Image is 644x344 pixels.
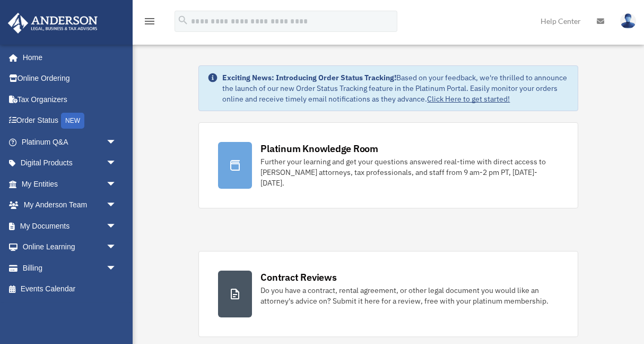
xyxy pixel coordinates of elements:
[143,19,156,28] a: menu
[222,73,396,82] strong: Exciting News: Introducing Order Status Tracking!
[61,113,84,129] div: NEW
[260,156,558,188] div: Further your learning and get your questions answered real-time with direct access to [PERSON_NAM...
[7,173,133,195] a: My Entitiesarrow_drop_down
[7,89,133,110] a: Tax Organizers
[7,195,133,216] a: My Anderson Teamarrow_drop_down
[198,122,578,208] a: Platinum Knowledge Room Further your learning and get your questions answered real-time with dire...
[7,279,133,300] a: Events Calendar
[106,153,127,174] span: arrow_drop_down
[620,13,636,29] img: User Pic
[198,251,578,337] a: Contract Reviews Do you have a contract, rental agreement, or other legal document you would like...
[7,47,127,68] a: Home
[5,13,101,33] img: Anderson Advisors Platinum Portal
[7,110,133,132] a: Order StatusNEW
[106,237,127,258] span: arrow_drop_down
[106,173,127,195] span: arrow_drop_down
[260,142,378,155] div: Platinum Knowledge Room
[106,195,127,216] span: arrow_drop_down
[7,257,133,279] a: Billingarrow_drop_down
[177,14,189,26] i: search
[260,285,558,306] div: Do you have a contract, rental agreement, or other legal document you would like an attorney's ad...
[427,94,510,104] a: Click Here to get started!
[7,215,133,237] a: My Documentsarrow_drop_down
[7,131,133,153] a: Platinum Q&Aarrow_drop_down
[106,131,127,153] span: arrow_drop_down
[222,72,569,104] div: Based on your feedback, we're thrilled to announce the launch of our new Order Status Tracking fe...
[106,257,127,279] span: arrow_drop_down
[260,271,336,284] div: Contract Reviews
[143,15,156,28] i: menu
[7,237,133,258] a: Online Learningarrow_drop_down
[106,215,127,237] span: arrow_drop_down
[7,68,133,89] a: Online Ordering
[7,153,133,174] a: Digital Productsarrow_drop_down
